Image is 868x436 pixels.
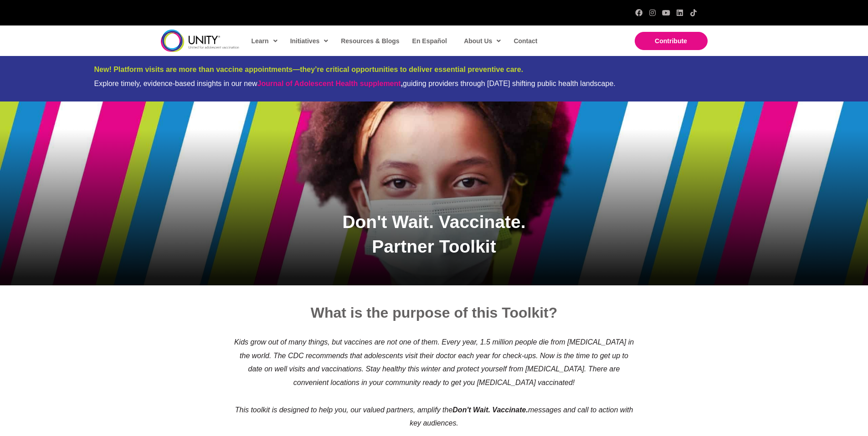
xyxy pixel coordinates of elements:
a: YouTube [663,9,670,16]
span: Contribute [655,37,687,45]
a: En Español [408,30,451,51]
span: About Us [464,34,501,48]
span: En Español [412,37,447,45]
span: Partner Toolkit [372,237,496,256]
a: LinkedIn [676,9,683,16]
span: Kids grow out of many things, but vaccines are not one of them. Every year, 1.5 million people di... [234,338,634,386]
span: What is the purpose of this Toolkit? [311,304,558,321]
a: Journal of Adolescent Health supplement [257,80,401,87]
a: Contribute [635,32,708,50]
span: Learn [252,34,277,48]
span: Don't Wait. Vaccinate. [342,212,525,232]
strong: Don't Wait. Vaccinate. [452,406,528,414]
span: Initiatives [290,34,329,48]
a: Instagram [649,9,656,16]
span: Contact [514,37,537,45]
a: About Us [459,30,504,51]
span: This toolkit is designed to help you, our valued partners, amplify the messages and call to actio... [235,406,633,427]
a: Resources & Blogs [336,30,403,51]
div: Explore timely, evidence-based insights in our new guiding providers through [DATE] shifting publ... [94,79,774,88]
a: Facebook [635,9,642,16]
span: Resources & Blogs [341,37,399,45]
a: TikTok [690,9,697,16]
img: unity-logo-dark [161,30,239,52]
span: New! Platform visits are more than vaccine appointments—they’re critical opportunities to deliver... [94,66,524,73]
a: Contact [509,30,541,51]
strong: , [257,80,403,87]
